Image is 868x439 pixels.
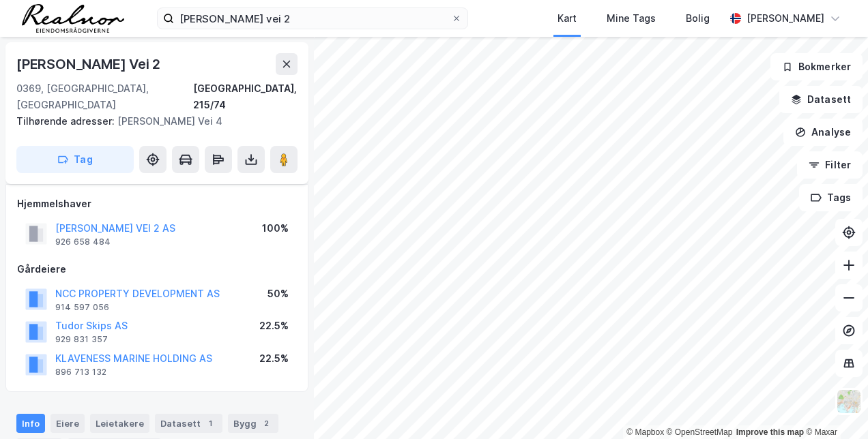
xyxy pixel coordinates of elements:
div: Gårdeiere [17,261,297,277]
div: 2 [259,417,273,430]
button: Analyse [783,119,863,146]
div: [PERSON_NAME] Vei 4 [16,113,287,130]
div: Bolig [686,10,710,27]
div: [PERSON_NAME] [747,10,824,27]
iframe: Chat Widget [800,374,868,439]
div: 100% [262,220,289,237]
div: 50% [267,286,289,302]
div: [PERSON_NAME] Vei 2 [16,53,163,75]
div: Eiere [50,414,85,433]
button: Tag [16,146,134,173]
img: realnor-logo.934646d98de889bb5806.png [22,4,124,33]
input: Søk på adresse, matrikkel, gårdeiere, leietakere eller personer [174,8,451,29]
button: Filter [797,151,863,179]
span: Tilhørende adresser: [16,115,117,127]
div: Info [16,414,45,433]
div: Kart [558,10,577,27]
button: Tags [799,184,863,211]
a: Mapbox [626,427,664,437]
div: Hjemmelshaver [17,196,297,212]
div: Mine Tags [607,10,656,27]
div: 0369, [GEOGRAPHIC_DATA], [GEOGRAPHIC_DATA] [16,80,193,113]
div: 1 [203,417,217,430]
div: 926 658 484 [55,237,111,247]
div: Kontrollprogram for chat [800,374,868,439]
button: Bokmerker [770,53,863,80]
div: [GEOGRAPHIC_DATA], 215/74 [193,80,298,113]
div: Bygg [228,414,278,433]
div: Leietakere [90,414,149,433]
div: 914 597 056 [55,302,109,313]
div: 896 713 132 [55,367,106,378]
div: 929 831 357 [55,334,108,345]
a: OpenStreetMap [667,427,733,437]
a: Improve this map [736,427,804,437]
div: 22.5% [259,318,289,334]
button: Datasett [779,86,863,113]
div: Datasett [155,414,222,433]
div: 22.5% [259,350,289,367]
